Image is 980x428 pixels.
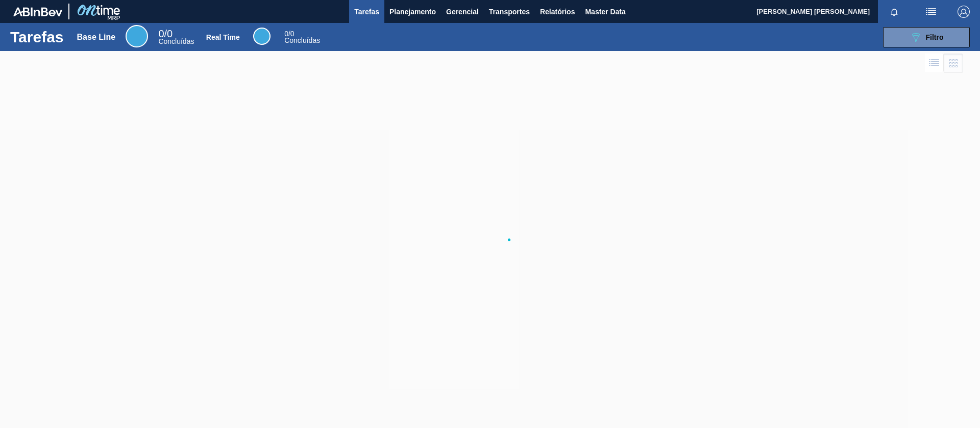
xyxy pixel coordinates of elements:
[446,6,479,18] span: Gerencial
[284,30,294,38] span: / 0
[958,6,970,18] img: Logout
[284,31,320,44] div: Real Time
[158,28,173,39] span: / 0
[354,6,379,18] span: Tarefas
[158,30,194,45] div: Base Line
[878,5,911,19] button: Notificações
[389,6,436,18] span: Planejamento
[158,37,194,45] span: Concluídas
[206,33,240,41] div: Real Time
[10,31,64,43] h1: Tarefas
[925,6,937,18] img: userActions
[158,28,164,39] span: 0
[284,36,320,44] span: Concluídas
[585,6,625,18] span: Master Data
[126,25,148,47] div: Base Line
[489,6,530,18] span: Transportes
[253,28,271,45] div: Real Time
[883,27,970,47] button: Filtro
[13,7,62,16] img: TNhmsLtSVTkK8tSr43FrP2fwEKptu5GPRR3wAAAABJRU5ErkJggg==
[77,33,116,42] div: Base Line
[284,30,288,38] span: 0
[540,6,575,18] span: Relatórios
[926,33,944,41] span: Filtro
